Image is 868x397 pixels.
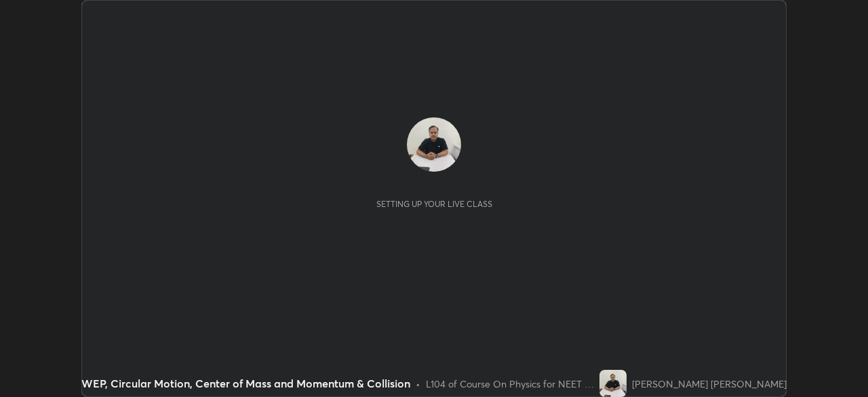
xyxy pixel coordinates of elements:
[407,117,461,172] img: 41e7887b532e4321b7028f2b9b7873d0.jpg
[426,377,594,391] div: L104 of Course On Physics for NEET Growth 1 2027
[632,377,787,391] div: [PERSON_NAME] [PERSON_NAME]
[599,370,627,397] img: 41e7887b532e4321b7028f2b9b7873d0.jpg
[416,377,420,391] div: •
[376,199,492,209] div: Setting up your live class
[81,375,410,392] div: WEP, Circular Motion, Center of Mass and Momentum & Collision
